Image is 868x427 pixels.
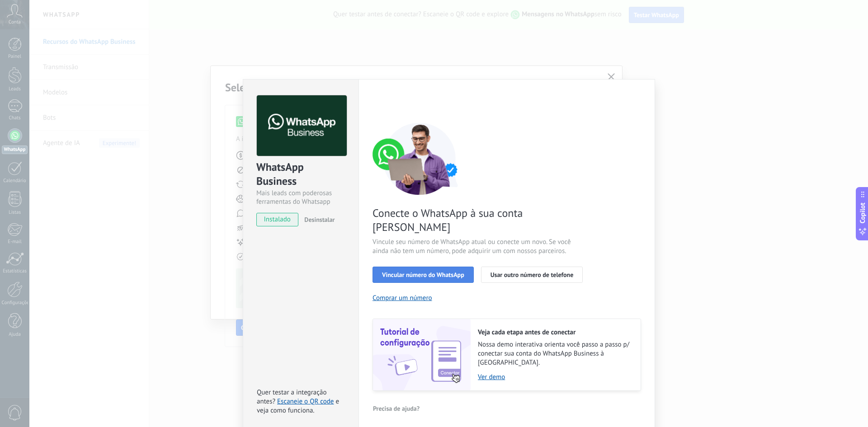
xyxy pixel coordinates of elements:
span: instalado [257,213,298,226]
span: Vincule seu número de WhatsApp atual ou conecte um novo. Se você ainda não tem um número, pode ad... [373,238,588,256]
a: Ver demo [478,373,632,381]
a: Escaneie o QR code [277,397,334,406]
span: Nossa demo interativa orienta você passo a passo p/ conectar sua conta do WhatsApp Business à [GE... [478,340,632,367]
button: Desinstalar [301,213,335,226]
h2: Veja cada etapa antes de conectar [478,328,632,337]
button: Vincular número do WhatsApp [373,267,474,283]
button: Usar outro número de telefone [481,267,583,283]
span: Usar outro número de telefone [491,272,574,278]
span: Precisa de ajuda? [373,405,420,412]
div: WhatsApp Business [256,160,345,189]
button: Precisa de ajuda? [373,402,420,415]
span: Quer testar a integração antes? [257,388,326,406]
span: Copilot [858,202,867,223]
div: Mais leads com poderosas ferramentas do Whatsapp [256,189,345,206]
span: Desinstalar [304,216,335,224]
span: Conecte o WhatsApp à sua conta [PERSON_NAME] [373,206,588,234]
img: connect number [373,122,467,195]
button: Comprar um número [373,294,432,302]
span: Vincular número do WhatsApp [382,272,464,278]
img: logo_main.png [257,95,347,156]
span: e veja como funciona. [257,397,339,415]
